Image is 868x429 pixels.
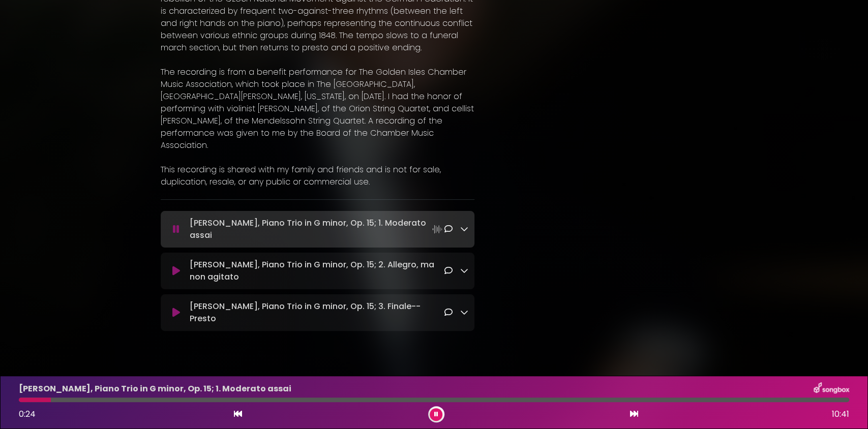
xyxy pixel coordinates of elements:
p: [PERSON_NAME], Piano Trio in G minor, Op. 15; 1. Moderato assai [190,217,444,241]
p: The recording is from a benefit performance for The Golden Isles Chamber Music Association, which... [161,66,475,151]
p: This recording is shared with my family and friends and is not for sale, duplication, resale, or ... [161,164,475,188]
img: waveform4.gif [430,222,444,236]
p: [PERSON_NAME], Piano Trio in G minor, Op. 15; 3. Finale--Presto [190,300,444,325]
p: [PERSON_NAME], Piano Trio in G minor, Op. 15; 2. Allegro, ma non agitato [190,259,444,283]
